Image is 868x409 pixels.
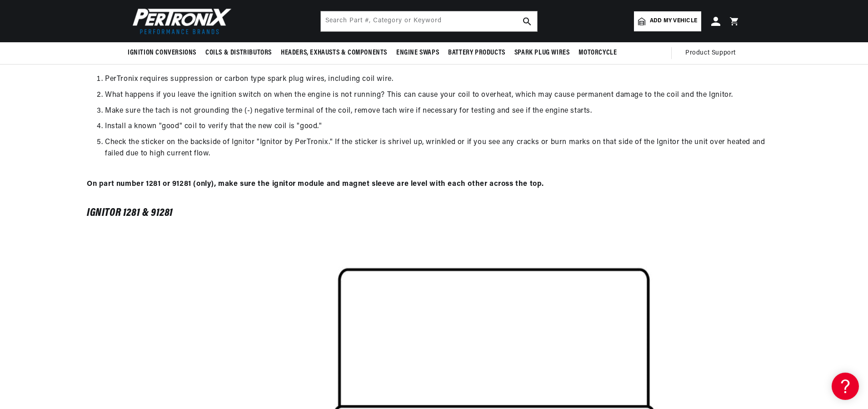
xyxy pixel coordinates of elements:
[392,42,444,64] summary: Engine Swaps
[105,90,781,101] li: What happens if you leave the ignition switch on when the engine is not running? This can cause y...
[579,48,617,58] span: Motorcycle
[205,48,272,58] span: Coils & Distributors
[105,105,781,117] li: Make sure the tach is not grounding the (-) negative terminal of the coil, remove tach wire if ne...
[685,42,740,64] summary: Product Support
[105,74,781,85] li: PerTronix requires suppression or carbon type spark plug wires, including coil wire.
[281,48,387,58] span: Headers, Exhausts & Components
[510,42,574,64] summary: Spark Plug Wires
[634,11,701,31] a: Add my vehicle
[574,42,621,64] summary: Motorcycle
[201,42,276,64] summary: Coils & Distributors
[87,209,781,218] h5: Ignitor 1281 & 91281
[105,137,781,160] li: Check the sticker on the backside of Ignitor "Ignitor by PerTronix." If the sticker is shrivel up...
[128,42,201,64] summary: Ignition Conversions
[276,42,392,64] summary: Headers, Exhausts & Components
[128,5,232,37] img: Pertronix
[650,17,697,25] span: Add my vehicle
[87,180,544,188] strong: On part number 1281 or 91281 (only), make sure the ignitor module and magnet sleeve are level wit...
[321,11,537,31] input: Search Part #, Category or Keyword
[444,42,510,64] summary: Battery Products
[448,48,505,58] span: Battery Products
[105,121,781,133] li: Install a known "good" coil to verify that the new coil is "good."
[517,11,537,31] button: search button
[396,48,439,58] span: Engine Swaps
[514,48,570,58] span: Spark Plug Wires
[128,48,196,58] span: Ignition Conversions
[685,48,736,58] span: Product Support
